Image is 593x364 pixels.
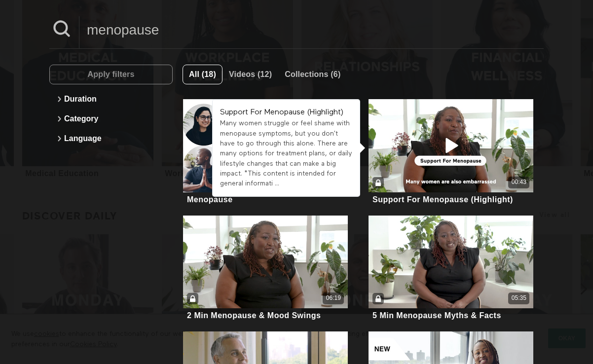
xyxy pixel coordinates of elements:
button: Collections (6) [278,65,347,84]
div: 00:43 [512,178,526,186]
span: Videos (12) [229,70,272,78]
a: MenopauseMenopause [183,99,348,205]
div: 2 Min Menopause & Mood Swings [187,311,321,320]
div: Support For Menopause (Highlight) [372,195,513,204]
button: All (18) [183,65,222,84]
span: All (18) [189,70,216,78]
a: 5 Min Menopause Myths & Facts05:355 Min Menopause Myths & Facts [369,216,534,322]
a: Support For Menopause (Highlight)00:43Support For Menopause (Highlight) [369,99,534,205]
strong: Support For Menopause (Highlight) [220,109,343,116]
div: Menopause [187,195,233,204]
button: Category [54,109,168,129]
div: 05:35 [512,294,526,302]
button: Duration [54,89,168,109]
button: Videos (12) [222,65,278,84]
div: Many women struggle or feel shame with menopause symptoms, but you don't have to go through this ... [220,118,352,188]
button: Language [54,129,168,148]
span: Collections (6) [285,70,340,78]
a: 2 Min Menopause & Mood Swings06:192 Min Menopause & Mood Swings [183,216,348,322]
div: 06:19 [326,294,341,302]
input: Search [79,16,544,43]
div: 5 Min Menopause Myths & Facts [372,311,501,320]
